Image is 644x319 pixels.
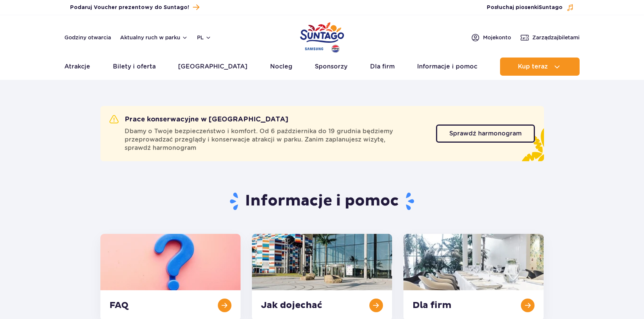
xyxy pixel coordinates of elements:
span: Dbamy o Twoje bezpieczeństwo i komfort. Od 6 października do 19 grudnia będziemy przeprowadzać pr... [125,127,427,152]
a: Nocleg [270,58,292,76]
a: Bilety i oferta [113,58,156,76]
span: Podaruj Voucher prezentowy do Suntago! [70,4,189,11]
span: Posłuchaj piosenki [487,4,563,11]
a: [GEOGRAPHIC_DATA] [178,58,247,76]
span: Suntago [539,5,563,10]
h1: Informacje i pomoc [100,191,544,211]
a: Sponsorzy [315,58,347,76]
span: Sprawdź harmonogram [449,131,522,137]
a: Park of Poland [300,19,344,54]
span: Zarządzaj biletami [532,34,580,41]
button: pl [197,34,211,41]
a: Podaruj Voucher prezentowy do Suntago! [70,2,199,12]
h2: Prace konserwacyjne w [GEOGRAPHIC_DATA] [109,115,288,124]
span: Moje konto [483,34,511,41]
button: Aktualny ruch w parku [120,34,188,40]
button: Posłuchaj piosenkiSuntago [487,4,574,11]
a: Sprawdź harmonogram [436,124,535,143]
a: Mojekonto [471,33,511,42]
a: Godziny otwarcia [64,34,111,41]
span: Kup teraz [518,63,548,70]
a: Informacje i pomoc [417,58,477,76]
a: Zarządzajbiletami [520,33,580,42]
button: Kup teraz [500,58,580,76]
a: Atrakcje [64,58,90,76]
a: Dla firm [370,58,395,76]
